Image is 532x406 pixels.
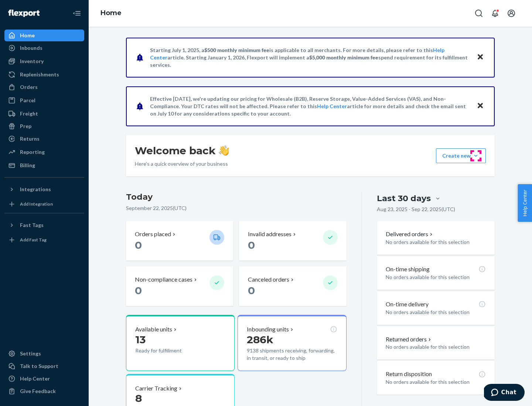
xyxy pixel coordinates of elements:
span: 0 [135,284,142,297]
span: $5,000 monthly minimum fee [309,54,378,61]
p: No orders available for this selection [386,309,486,316]
div: Freight [20,110,38,117]
p: Here’s a quick overview of your business [135,160,229,168]
a: Settings [4,348,84,359]
p: 9138 shipments receiving, forwarding, in transit, or ready to ship [247,347,337,362]
button: Invalid addresses 0 [239,221,346,261]
a: Help Center [4,373,84,385]
p: No orders available for this selection [386,273,486,281]
button: Talk to Support [4,360,84,372]
button: Fast Tags [4,219,84,231]
p: September 22, 2025 ( UTC ) [126,204,347,212]
button: Close [475,52,485,63]
p: Ready for fulfillment [135,347,204,354]
a: Home [4,30,84,41]
div: Integrations [20,186,51,193]
a: Help Center [317,103,347,109]
div: Prep [20,123,31,130]
p: Invalid addresses [248,230,291,238]
div: Help Center [20,375,50,382]
div: Fast Tags [20,221,44,229]
p: Available units [135,325,172,334]
button: Open account menu [504,6,519,21]
button: Give Feedback [4,385,84,397]
div: Home [20,32,35,39]
a: Prep [4,120,84,132]
span: 8 [135,392,142,405]
div: Inbounds [20,44,42,52]
span: 0 [248,239,255,251]
button: Delivered orders [386,230,434,238]
img: Flexport logo [8,10,40,17]
a: Inventory [4,55,84,67]
a: Returns [4,133,84,145]
div: Returns [20,135,40,142]
p: On-time delivery [386,300,429,309]
button: Orders placed 0 [126,221,233,261]
p: No orders available for this selection [386,378,486,386]
div: Billing [20,162,35,169]
a: Add Integration [4,198,84,210]
p: Return disposition [386,370,432,378]
button: Open Search Box [471,6,486,21]
a: Inbounds [4,42,84,54]
p: No orders available for this selection [386,238,486,246]
div: Give Feedback [20,388,56,395]
a: Reporting [4,146,84,158]
div: Orders [20,83,38,91]
div: Settings [20,350,41,357]
p: Canceled orders [248,275,289,284]
button: Close Navigation [69,6,84,21]
iframe: Opens a widget where you can chat to one of our agents [484,384,525,402]
span: 13 [135,333,146,346]
button: Help Center [518,184,532,222]
a: Freight [4,108,84,120]
span: 286k [247,333,273,346]
p: No orders available for this selection [386,343,486,351]
p: Carrier Tracking [135,384,177,393]
button: Available units13Ready for fulfillment [126,315,235,371]
p: Inbounding units [247,325,289,334]
span: 0 [135,239,142,251]
button: Close [475,101,485,111]
div: Replenishments [20,71,59,78]
button: Inbounding units286k9138 shipments receiving, forwarding, in transit, or ready to ship [238,315,346,371]
div: Parcel [20,97,35,104]
a: Home [100,9,122,17]
span: $500 monthly minimum fee [204,47,269,53]
div: Inventory [20,58,44,65]
button: Integrations [4,183,84,195]
a: Billing [4,159,84,171]
div: Last 30 days [377,193,431,204]
img: hand-wave emoji [219,145,229,156]
button: Returned orders [386,335,433,344]
p: Effective [DATE], we're updating our pricing for Wholesale (B2B), Reserve Storage, Value-Added Se... [150,95,470,117]
h1: Welcome back [135,144,229,157]
button: Non-compliance cases 0 [126,266,233,306]
p: Starting July 1, 2025, a is applicable to all merchants. For more details, please refer to this a... [150,47,470,69]
button: Create new [436,148,486,163]
div: Add Integration [20,201,53,207]
h3: Today [126,191,347,203]
a: Parcel [4,94,84,106]
a: Add Fast Tag [4,234,84,246]
p: Aug 23, 2025 - Sep 22, 2025 ( UTC ) [377,206,455,213]
div: Add Fast Tag [20,237,47,243]
p: Orders placed [135,230,171,238]
p: On-time shipping [386,265,430,273]
div: Talk to Support [20,362,58,370]
button: Canceled orders 0 [239,266,346,306]
a: Orders [4,81,84,93]
button: Open notifications [488,6,502,21]
p: Non-compliance cases [135,275,192,284]
span: 0 [248,284,255,297]
ol: breadcrumbs [95,3,127,24]
div: Reporting [20,148,45,156]
a: Replenishments [4,69,84,80]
